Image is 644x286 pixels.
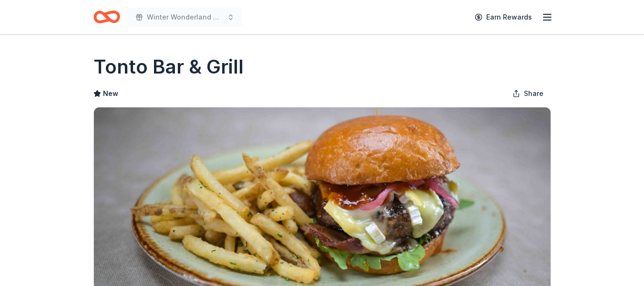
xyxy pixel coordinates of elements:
[103,88,118,99] span: New
[524,88,543,99] span: Share
[147,11,223,23] span: Winter Wonderland Charity Gala
[128,8,242,27] button: Winter Wonderland Charity Gala
[93,6,120,28] a: Home
[469,9,538,26] a: Earn Rewards
[93,53,244,80] h1: Tonto Bar & Grill
[505,84,551,103] button: Share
